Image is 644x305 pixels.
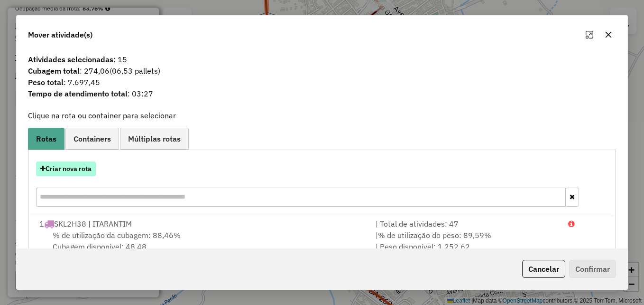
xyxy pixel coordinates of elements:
[370,229,562,252] div: | | Peso disponível: 1.252,62
[74,135,111,143] span: Containers
[110,66,160,76] span: (06,53 pallets)
[28,89,128,98] strong: Tempo de atendimento total
[34,218,370,229] div: 1 SKL2H38 | ITARANTIM
[22,65,622,76] span: : 274,06
[28,77,64,87] strong: Peso total
[128,135,181,143] span: Múltiplas rotas
[582,27,597,42] button: Maximize
[568,220,575,228] i: Porcentagens após mover as atividades: Cubagem: 153,71% Peso: 153,57%
[378,230,491,240] span: % de utilização do peso: 89,59%
[36,135,56,143] span: Rotas
[22,76,622,88] span: : 7.697,45
[28,110,176,121] label: Clique na rota ou container para selecionar
[22,54,622,65] span: : 15
[370,218,562,229] div: | Total de atividades: 47
[22,88,622,99] span: : 03:27
[28,66,80,76] strong: Cubagem total
[53,230,181,240] span: % de utilização da cubagem: 88,46%
[34,229,370,252] div: Cubagem disponível: 48,48
[36,162,96,176] button: Criar nova rota
[28,55,113,64] strong: Atividades selecionadas
[28,29,92,40] span: Mover atividade(s)
[522,260,565,278] button: Cancelar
